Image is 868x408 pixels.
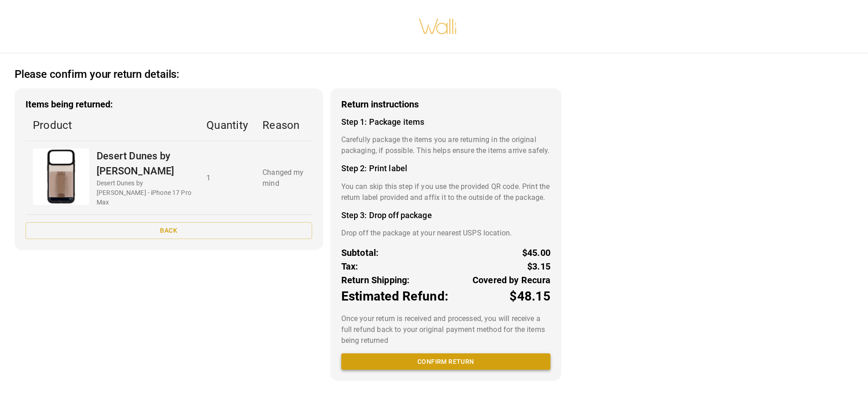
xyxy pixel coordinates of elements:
p: 1 [206,173,248,184]
p: Changed my mind [262,167,305,189]
p: $45.00 [522,246,550,260]
p: Product [33,117,192,133]
p: Subtotal: [341,246,379,260]
button: Confirm return [341,353,550,370]
h4: Step 3: Drop off package [341,210,550,220]
p: Carefully package the items you are returning in the original packaging, if possible. This helps ... [341,134,550,156]
h4: Step 1: Package items [341,117,550,127]
img: walli-inc.myshopify.com [418,7,457,46]
p: $3.15 [527,260,550,273]
p: Once your return is received and processed, you will receive a full refund back to your original ... [341,313,550,346]
button: Back [26,222,312,239]
p: Drop off the package at your nearest USPS location. [341,228,550,239]
h3: Return instructions [341,99,550,110]
p: Estimated Refund: [341,287,448,306]
p: Quantity [206,117,248,133]
p: Return Shipping: [341,273,410,287]
p: You can skip this step if you use the provided QR code. Print the return label provided and affix... [341,181,550,203]
h2: Please confirm your return details: [15,68,179,81]
h3: Items being returned: [26,99,312,110]
p: Desert Dunes by [PERSON_NAME] [97,148,192,178]
p: Tax: [341,260,359,273]
p: $48.15 [509,287,550,306]
p: Desert Dunes by [PERSON_NAME] - iPhone 17 Pro Max [97,178,192,207]
h4: Step 2: Print label [341,163,550,173]
p: Covered by Recura [473,273,550,287]
p: Reason [262,117,305,133]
